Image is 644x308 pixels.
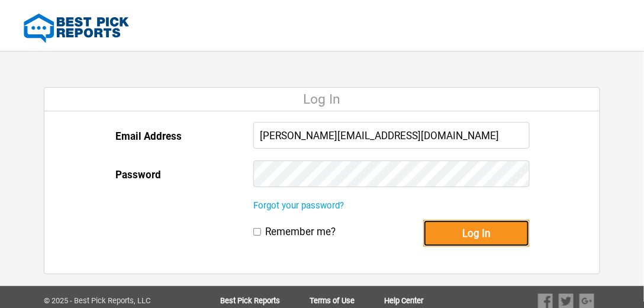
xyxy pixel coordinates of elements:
[24,14,129,43] img: Best Pick Reports Logo
[423,220,530,247] button: Log In
[253,200,344,211] a: Forgot your password?
[310,297,385,305] a: Terms of Use
[44,297,183,305] div: © 2025 - Best Pick Reports, LLC
[44,88,600,111] div: Log In
[221,297,310,305] a: Best Pick Reports
[115,161,161,189] label: Password
[265,226,336,238] label: Remember me?
[115,122,182,150] label: Email Address
[385,297,424,305] a: Help Center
